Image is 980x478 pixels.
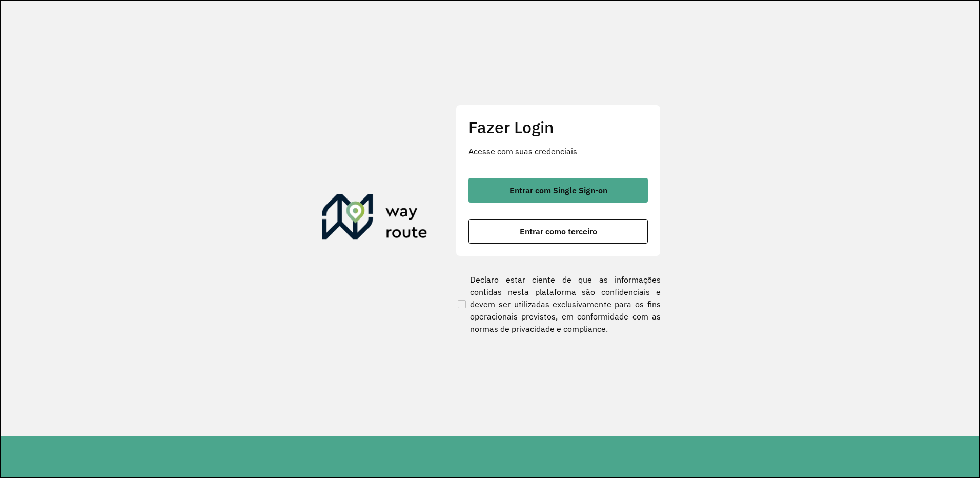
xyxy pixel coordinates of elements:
button: button [468,178,648,203]
span: Entrar com Single Sign-on [509,186,607,194]
button: button [468,219,648,244]
p: Acesse com suas credenciais [468,145,648,157]
span: Entrar como terceiro [520,227,597,235]
label: Declaro estar ciente de que as informações contidas nesta plataforma são confidenciais e devem se... [456,273,661,335]
h2: Fazer Login [468,117,648,137]
img: Roteirizador AmbevTech [322,194,427,243]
